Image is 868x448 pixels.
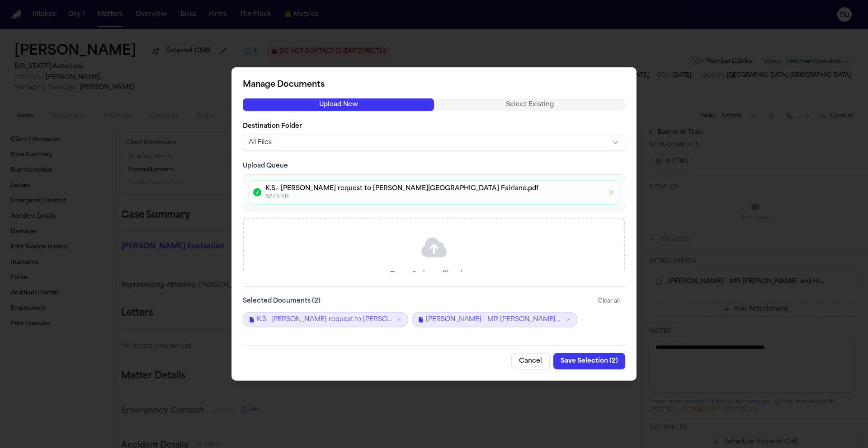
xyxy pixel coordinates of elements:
[243,98,434,111] button: Upload New
[257,315,392,324] span: K.S.- [PERSON_NAME] request to [PERSON_NAME][GEOGRAPHIC_DATA] Fairlane.pdf
[243,79,625,91] h2: Manage Documents
[390,269,479,282] p: Drag & drop files here
[434,98,625,111] button: Select Existing
[243,162,625,171] h3: Upload Queue
[565,317,571,323] button: Remove K. Smith - MR Request and HIPAA Auth to Henry Ford Medical Center - 9.25.25
[265,184,604,193] p: K.S.- [PERSON_NAME] request to [PERSON_NAME][GEOGRAPHIC_DATA] Fairlane.pdf
[426,315,561,324] span: [PERSON_NAME] - MR [PERSON_NAME] and HIPAA Auth to [PERSON_NAME][GEOGRAPHIC_DATA] - [DATE]
[265,193,604,201] p: 827.5 KB
[553,353,625,369] button: Save Selection (2)
[243,122,625,131] label: Destination Folder
[396,317,402,323] button: Remove K.S.- Bill request to Henry Ford Medical Center Fairlane.pdf
[511,353,550,369] button: Cancel
[593,294,625,308] button: Clear all
[243,297,321,306] label: Selected Documents ( 2 )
